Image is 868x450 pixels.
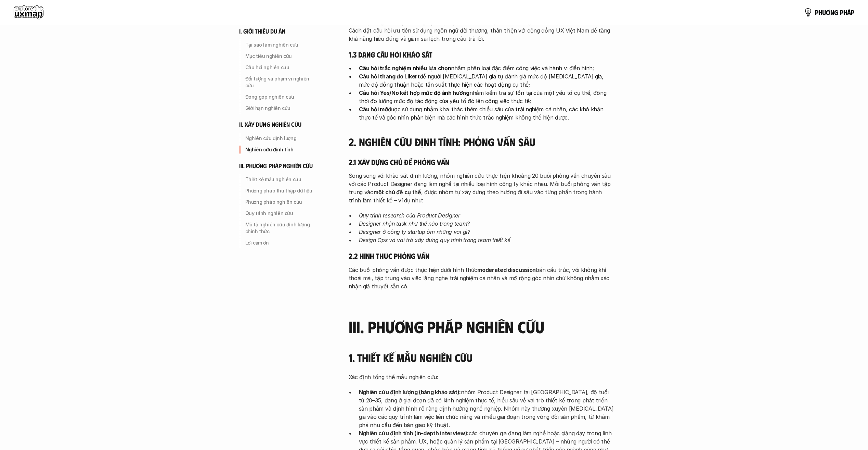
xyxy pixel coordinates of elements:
[245,199,319,205] p: Phương pháp nghiên cứu
[245,146,319,153] p: Nghiên cứu định tính
[359,212,460,219] em: Quy trình research của Product Designer
[245,41,319,48] p: Tại sao làm nghiên cứu
[239,208,321,219] a: Quy trình nghiên cứu
[239,219,321,237] a: Mô tả nghiên cứu định lượng chính thức
[245,105,319,112] p: Giới hạn nghiên cứu
[840,9,843,16] span: p
[822,9,826,16] span: ư
[349,351,616,364] h4: 1. Thiết kế mẫu nghiên cứu
[359,73,420,80] strong: Câu hỏi thang đo Likert
[239,27,286,35] h6: i. giới thiệu dự án
[359,237,510,243] em: Design Ops và vai trò xây dựng quy trình trong team thiết kế
[359,89,469,96] strong: Câu hỏi Yes/No kết hợp mức độ ảnh hưởng
[349,172,616,204] p: Song song với khảo sát định lượng, nhóm nghiên cứu thực hiện khoảng 20 buổi phỏng vấn chuyên sâu ...
[239,73,321,91] a: Đối tượng và phạm vi nghiên cứu
[804,5,854,19] a: phươngpháp
[818,9,822,16] span: h
[851,9,854,16] span: p
[847,9,851,16] span: á
[830,9,834,16] span: n
[349,318,616,336] h3: IIi. phương pháp nghiên cứu
[826,9,830,16] span: ơ
[359,89,616,105] p: nhằm kiểm tra sự tồn tại của một yếu tố cụ thể, đồng thời đo lường mức độ tác động của yếu tố đó ...
[359,389,461,396] strong: Nghiên cứu định lượng (bảng khảo sát):
[245,135,319,142] p: Nghiên cứu định lượng
[359,220,470,227] em: Designer nhận task như thế nào trong team?
[239,144,321,155] a: Nghiên cứu định tính
[239,62,321,73] a: Câu hỏi nghiên cứu
[349,373,616,381] p: Xác định tổng thể mẫu nghiên cứu:
[239,162,313,170] h6: iii. phương pháp nghiên cứu
[359,106,388,113] strong: Câu hỏi mở
[359,72,616,89] p: để người [MEDICAL_DATA] gia tự đánh giá mức độ [MEDICAL_DATA] gia, mức độ đồng thuận hoặc tần suấ...
[239,237,321,248] a: Lời cảm ơn
[239,91,321,102] a: Đóng góp nghiên cứu
[239,103,321,114] a: Giới hạn nghiên cứu
[359,105,616,122] p: được sử dụng nhằm khai thác thêm chiều sâu của trải nghiệm cá nhân, các khó khăn thực tế và góc n...
[359,430,469,437] strong: Nghiên cứu định tính (in-depth interview):
[239,51,321,62] a: Mục tiêu nghiên cứu
[477,266,536,273] strong: moderated discussion
[843,9,847,16] span: h
[349,50,616,59] h5: 1.3 Dạng câu hỏi khảo sát
[834,9,838,16] span: g
[349,157,616,167] h5: 2.1 Xây dựng chủ đề phỏng vấn
[359,65,451,72] strong: Câu hỏi trắc nghiệm nhiều lựa chọn
[815,9,818,16] span: p
[245,93,319,100] p: Đóng góp nghiên cứu
[239,39,321,50] a: Tại sao làm nghiên cứu
[239,185,321,196] a: Phương pháp thu thập dữ liệu
[349,18,616,43] p: Toàn bộ bảng hỏi được thử nghiệm nội bộ và điều chỉnh qua nhiều vòng trước khi phát hành chính th...
[349,251,616,261] h5: 2.2 Hình thức phỏng vấn
[349,135,616,148] h4: 2. Nghiên cứu định tính: Phỏng vấn sâu
[239,174,321,185] a: Thiết kế mẫu nghiên cứu
[239,121,301,128] h6: ii. xây dựng nghiên cứu
[245,64,319,71] p: Câu hỏi nghiên cứu
[245,53,319,60] p: Mục tiêu nghiên cứu
[245,187,319,194] p: Phương pháp thu thập dữ liệu
[245,75,319,89] p: Đối tượng và phạm vi nghiên cứu
[245,176,319,183] p: Thiết kế mẫu nghiên cứu
[239,197,321,208] a: Phương pháp nghiên cứu
[245,239,319,246] p: Lời cảm ơn
[374,189,421,196] strong: một chủ đề cụ thể
[239,133,321,144] a: Nghiên cứu định lượng
[359,388,616,429] p: nhóm Product Designer tại [GEOGRAPHIC_DATA], độ tuổi từ 20–35, đang ở giai đoạn đã có kinh nghiệm...
[245,221,319,235] p: Mô tả nghiên cứu định lượng chính thức
[359,228,470,235] em: Designer ở công ty startup ôm những vai gì?
[349,266,616,290] p: Các buổi phỏng vấn được thực hiện dưới hình thức bán cấu trúc, với không khí thoải mái, tập trung...
[359,64,616,72] p: nhằm phân loại đặc điểm công việc và hành vi điển hình;
[245,210,319,217] p: Quy trình nghiên cứu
